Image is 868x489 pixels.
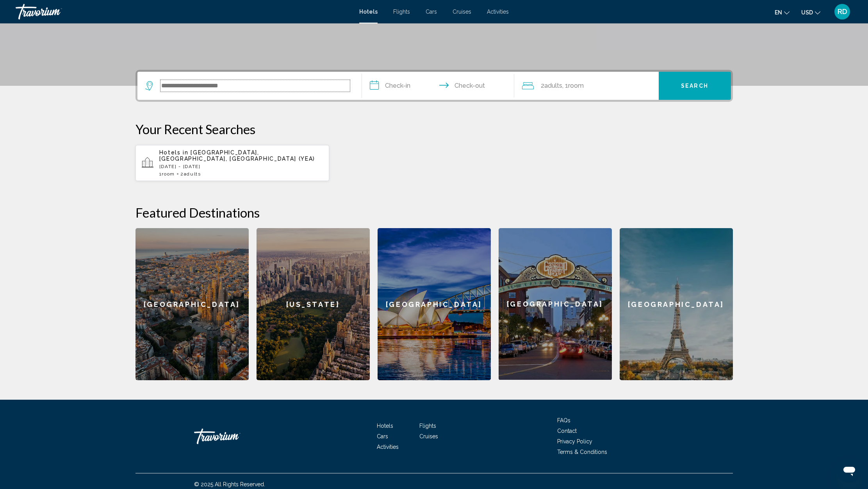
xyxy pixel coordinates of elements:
[159,149,189,156] span: Hotels in
[377,444,399,450] a: Activities
[180,171,201,177] span: 2
[137,72,731,100] div: Search widget
[499,228,612,380] a: [GEOGRAPHIC_DATA]
[159,149,315,162] span: [GEOGRAPHIC_DATA], [GEOGRAPHIC_DATA], [GEOGRAPHIC_DATA] (YEA)
[378,228,491,380] a: [GEOGRAPHIC_DATA]
[135,205,733,220] h2: Featured Destinations
[499,228,612,380] div: [GEOGRAPHIC_DATA]
[557,417,570,423] a: FAQs
[775,9,782,16] span: en
[159,171,175,177] span: 1
[184,171,201,177] span: Adults
[568,82,584,89] span: Room
[557,449,607,455] a: Terms & Conditions
[194,425,272,448] a: Travorium
[426,9,437,15] a: Cars
[377,433,388,439] a: Cars
[159,164,323,169] p: [DATE] - [DATE]
[541,80,562,91] span: 2
[419,423,436,429] a: Flights
[832,4,852,20] button: User Menu
[487,9,509,15] a: Activities
[681,83,708,89] span: Search
[362,72,514,100] button: Check in and out dates
[514,72,659,100] button: Travelers: 2 adults, 0 children
[775,7,790,18] button: Change language
[838,8,847,16] span: RD
[359,9,378,15] a: Hotels
[419,433,438,439] a: Cruises
[453,9,471,15] a: Cruises
[620,228,733,380] a: [GEOGRAPHIC_DATA]
[557,428,577,434] a: Contact
[544,82,562,89] span: Adults
[801,9,813,16] span: USD
[135,228,249,380] a: [GEOGRAPHIC_DATA]
[562,80,584,91] span: , 1
[135,145,330,181] button: Hotels in [GEOGRAPHIC_DATA], [GEOGRAPHIC_DATA], [GEOGRAPHIC_DATA] (YEA)[DATE] - [DATE]1Room2Adults
[16,4,351,19] a: Travorium
[162,171,175,177] span: Room
[257,228,370,380] a: [US_STATE]
[377,423,393,429] a: Hotels
[801,7,820,18] button: Change currency
[557,438,592,445] a: Privacy Policy
[659,72,731,100] button: Search
[393,9,410,15] a: Flights
[135,121,733,137] p: Your Recent Searches
[837,458,862,483] iframe: Button to launch messaging window
[194,481,265,487] span: © 2025 All Rights Reserved.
